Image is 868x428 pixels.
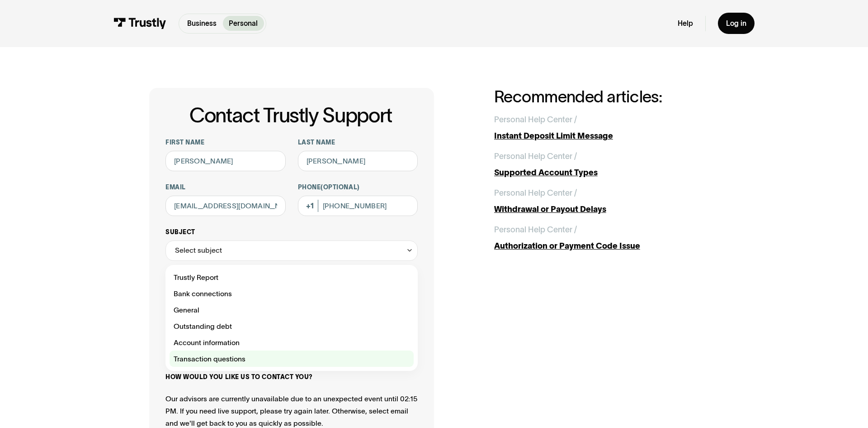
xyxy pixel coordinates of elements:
[494,187,577,199] div: Personal Help Center /
[229,18,258,29] p: Personal
[165,183,286,192] label: Email
[165,139,286,147] label: First name
[321,184,359,191] span: (Optional)
[174,353,245,365] span: Transaction questions
[298,196,418,216] input: (555) 555-5555
[494,150,577,163] div: Personal Help Center /
[726,19,746,28] div: Log in
[678,19,693,28] a: Help
[494,167,719,179] div: Supported Account Types
[165,240,418,261] div: Select subject
[187,18,217,29] p: Business
[175,244,222,256] div: Select subject
[718,13,755,34] a: Log in
[494,150,719,179] a: Personal Help Center /Supported Account Types
[113,18,166,29] img: Trustly Logo
[494,114,577,126] div: Personal Help Center /
[494,224,719,252] a: Personal Help Center /Authorization or Payment Code Issue
[165,373,418,381] label: How would you like us to contact you?
[494,203,719,216] div: Withdrawal or Payout Delays
[223,16,264,31] a: Personal
[494,130,719,142] div: Instant Deposit Limit Message
[165,261,418,371] nav: Select subject
[174,271,218,284] span: Trustly Report
[164,104,418,127] h1: Contact Trustly Support
[494,240,719,252] div: Authorization or Payment Code Issue
[494,187,719,216] a: Personal Help Center /Withdrawal or Payout Delays
[494,224,577,236] div: Personal Help Center /
[181,16,223,31] a: Business
[165,151,286,171] input: Alex
[165,228,418,236] label: Subject
[174,288,232,300] span: Bank connections
[494,88,719,106] h2: Recommended articles:
[298,183,418,192] label: Phone
[298,139,418,147] label: Last name
[174,337,240,349] span: Account information
[174,320,232,332] span: Outstanding debt
[174,304,199,316] span: General
[494,114,719,142] a: Personal Help Center /Instant Deposit Limit Message
[298,151,418,171] input: Howard
[165,196,286,216] input: alex@mail.com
